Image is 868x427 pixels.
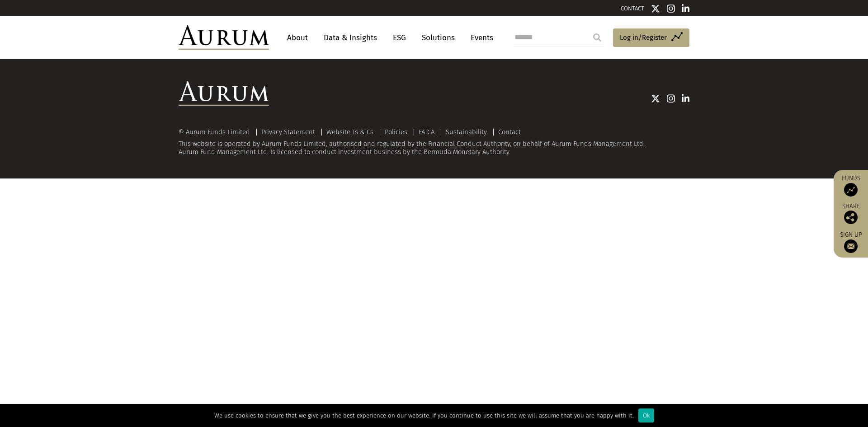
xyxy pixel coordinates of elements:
a: FATCA [419,128,434,136]
a: About [283,29,312,46]
a: Funds [838,174,863,197]
img: Aurum [179,25,269,50]
a: Policies [385,128,407,136]
img: Linkedin icon [682,4,690,13]
img: Twitter icon [651,4,660,13]
input: Submit [588,28,606,47]
div: © Aurum Funds Limited [179,129,255,136]
img: Instagram icon [667,4,675,13]
a: Solutions [417,29,459,46]
a: Sustainability [446,128,487,136]
img: Aurum Logo [179,81,269,106]
a: Contact [498,128,521,136]
div: This website is operated by Aurum Funds Limited, authorised and regulated by the Financial Conduc... [179,128,689,156]
a: Data & Insights [319,29,382,46]
img: Twitter icon [651,94,660,103]
span: Log in/Register [620,32,667,43]
a: Privacy Statement [261,128,315,136]
a: ESG [388,29,410,46]
img: Instagram icon [667,94,675,103]
a: CONTACT [621,5,644,12]
a: Log in/Register [613,28,689,47]
a: Website Ts & Cs [326,128,373,136]
a: Events [466,29,493,46]
img: Linkedin icon [682,94,690,103]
